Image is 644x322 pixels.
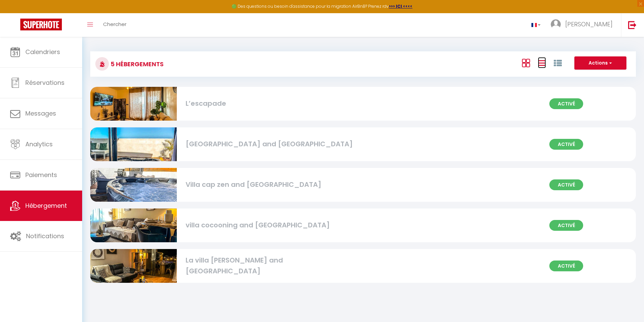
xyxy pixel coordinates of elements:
span: Activé [549,98,583,109]
span: Réservations [25,78,65,87]
span: Analytics [25,140,53,148]
a: >>> ICI <<<< [389,3,412,9]
span: Hébergement [25,201,67,210]
img: ... [551,19,561,29]
div: Villa cap zen and [GEOGRAPHIC_DATA] [186,179,359,190]
div: [GEOGRAPHIC_DATA] and [GEOGRAPHIC_DATA] [186,139,359,149]
a: ... [PERSON_NAME] [546,13,621,37]
div: villa cocooning and [GEOGRAPHIC_DATA] [186,220,359,230]
span: Notifications [26,232,64,240]
img: Super Booking [20,19,62,30]
span: Activé [549,261,583,271]
a: Chercher [98,13,132,37]
span: [PERSON_NAME] [565,20,613,28]
span: Messages [25,109,56,118]
div: L’escapade [186,98,359,109]
span: Chercher [103,21,126,28]
button: Actions [574,56,626,70]
a: Vue en Box [522,57,530,68]
span: Activé [549,179,583,190]
span: Paiements [25,171,57,179]
span: Activé [549,139,583,150]
span: Calendriers [25,48,60,56]
h3: 5 Hébergements [109,56,164,72]
span: Activé [549,220,583,231]
a: Vue en Liste [538,57,546,68]
div: La villa [PERSON_NAME] and [GEOGRAPHIC_DATA] [186,255,359,276]
img: logout [628,21,637,29]
a: Vue par Groupe [554,57,562,68]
